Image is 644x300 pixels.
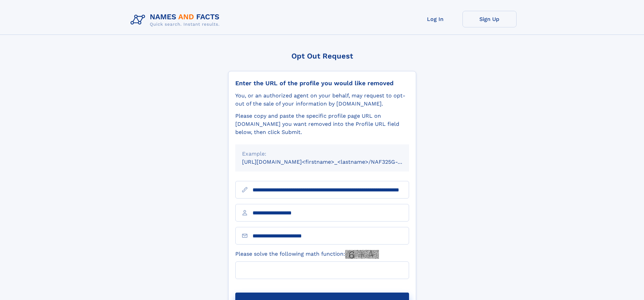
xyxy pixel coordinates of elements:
a: Log In [408,11,462,27]
a: Sign Up [462,11,517,27]
div: Example: [242,150,402,158]
small: [URL][DOMAIN_NAME]<firstname>_<lastname>/NAF325G-xxxxxxxx [242,159,422,165]
div: You, or an authorized agent on your behalf, may request to opt-out of the sale of your informatio... [235,92,409,108]
label: Please solve the following math function: [235,250,379,259]
div: Opt Out Request [228,52,416,60]
img: Logo Names and Facts [128,11,225,29]
div: Enter the URL of the profile you would like removed [235,79,409,87]
div: Please copy and paste the specific profile page URL on [DOMAIN_NAME] you want removed into the Pr... [235,112,409,136]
